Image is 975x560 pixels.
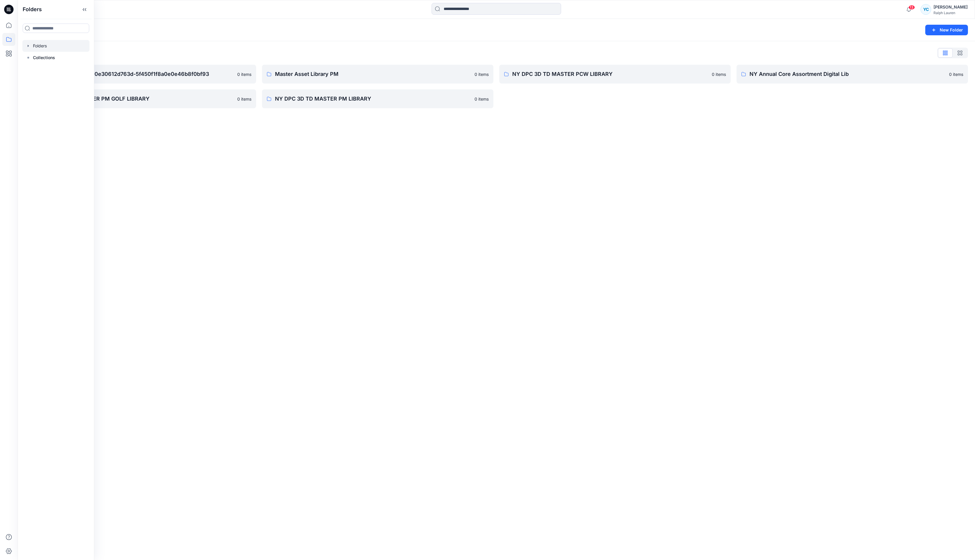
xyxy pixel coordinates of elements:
[275,70,471,78] p: Master Asset Library PM
[737,65,968,84] a: NY Annual Core Assortment Digital Lib0 items
[933,4,968,11] div: [PERSON_NAME]
[275,95,471,103] p: NY DPC 3D TD MASTER PM LIBRARY
[908,5,915,10] span: 13
[33,54,55,61] p: Collections
[38,95,234,103] p: NY DPC 3D TD MASTER PM GOLF LIBRARY
[25,65,256,84] a: __chat-5d00f6788a0e0e30612d763d-5f450f1f8a0e0e46b8f0bf930 items
[949,71,963,77] p: 0 items
[933,11,968,15] div: Ralph Lauren
[921,4,931,15] div: YC
[512,70,708,78] p: NY DPC 3D TD MASTER PCW LIBRARY
[475,96,489,102] p: 0 items
[925,25,968,35] button: New Folder
[262,89,493,108] a: NY DPC 3D TD MASTER PM LIBRARY0 items
[237,96,251,102] p: 0 items
[712,71,726,77] p: 0 items
[475,71,489,77] p: 0 items
[38,70,234,78] p: __chat-5d00f6788a0e0e30612d763d-5f450f1f8a0e0e46b8f0bf93
[237,71,251,77] p: 0 items
[750,70,946,78] p: NY Annual Core Assortment Digital Lib
[25,89,256,108] a: NY DPC 3D TD MASTER PM GOLF LIBRARY0 items
[262,65,493,84] a: Master Asset Library PM0 items
[499,65,731,84] a: NY DPC 3D TD MASTER PCW LIBRARY0 items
